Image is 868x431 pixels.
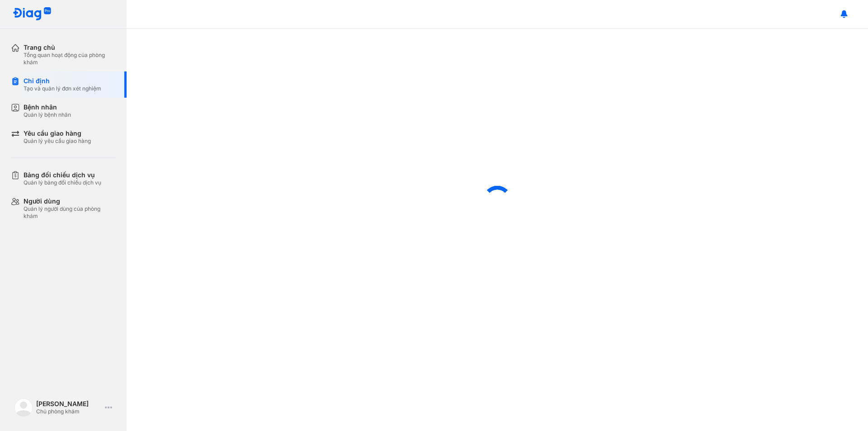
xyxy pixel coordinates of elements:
[24,205,116,220] div: Quản lý người dùng của phòng khám
[24,103,71,111] div: Bệnh nhân
[24,111,71,118] div: Quản lý bệnh nhân
[13,7,52,21] img: logo
[14,398,33,417] img: logo
[24,179,101,186] div: Quản lý bảng đối chiếu dịch vụ
[36,408,101,415] div: Chủ phòng khám
[24,129,91,137] div: Yêu cầu giao hàng
[24,85,101,92] div: Tạo và quản lý đơn xét nghiệm
[24,52,116,66] div: Tổng quan hoạt động của phòng khám
[36,400,101,408] div: [PERSON_NAME]
[24,77,101,85] div: Chỉ định
[24,171,101,179] div: Bảng đối chiếu dịch vụ
[24,137,91,145] div: Quản lý yêu cầu giao hàng
[24,197,116,205] div: Người dùng
[24,43,116,52] div: Trang chủ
